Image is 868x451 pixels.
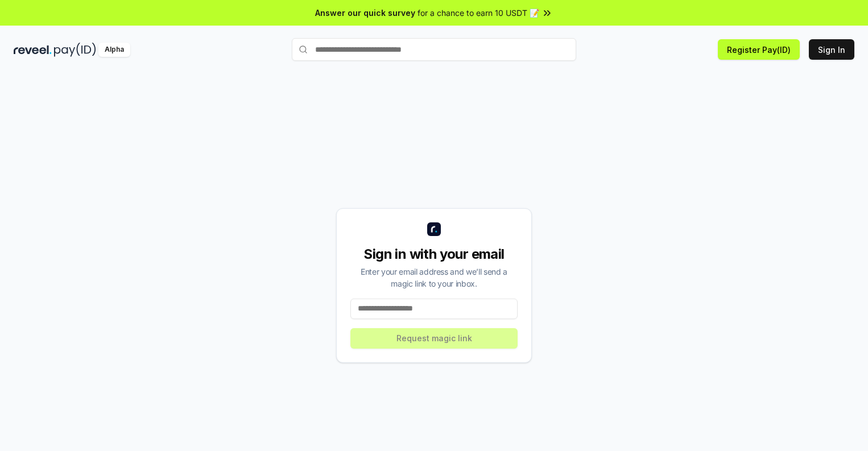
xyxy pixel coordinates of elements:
img: reveel_dark [14,43,52,57]
span: for a chance to earn 10 USDT 📝 [418,7,539,19]
div: Enter your email address and we’ll send a magic link to your inbox. [350,266,518,289]
span: Answer our quick survey [315,7,415,19]
img: logo_small [427,222,441,236]
img: pay_id [54,43,96,57]
div: Alpha [98,43,130,57]
div: Sign in with your email [350,245,518,263]
button: Register Pay(ID) [718,39,800,60]
button: Sign In [809,39,854,60]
